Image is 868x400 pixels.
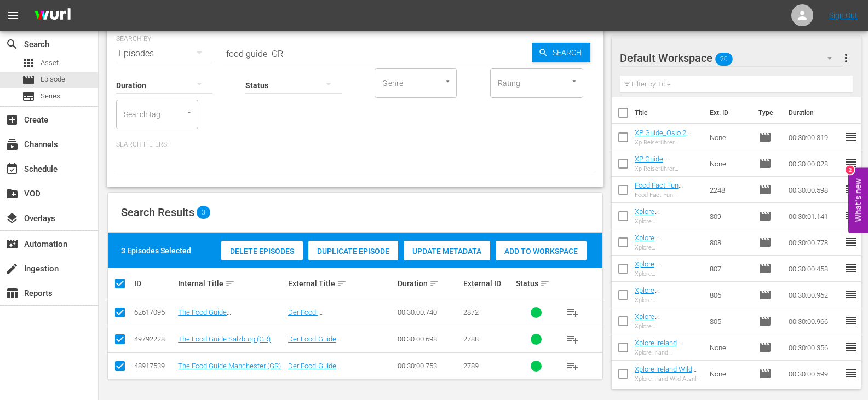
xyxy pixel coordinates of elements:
div: 00:30:00.698 [398,335,460,343]
span: Episode [758,236,772,249]
div: Xp Reiseführer [GEOGRAPHIC_DATA] 1, [GEOGRAPHIC_DATA] [635,165,702,172]
a: Xplore [GEOGRAPHIC_DATA] [GEOGRAPHIC_DATA] 1 (GR) [635,312,701,345]
div: 00:30:00.753 [398,362,460,370]
span: reorder [844,209,858,222]
span: Automation [5,237,19,251]
span: Asset [41,57,59,68]
span: Channels [5,138,19,151]
span: Add to Workspace [496,247,587,256]
div: External Title [288,277,394,290]
div: Xplore Irland [GEOGRAPHIC_DATA] [635,349,702,356]
td: 00:30:00.598 [784,177,844,203]
span: reorder [844,288,858,301]
button: Open [184,107,194,118]
button: Open [442,76,453,86]
a: Xplore [GEOGRAPHIC_DATA] Barcelona 2 (GR) [635,286,701,311]
span: 20 [715,48,733,71]
td: 00:30:00.962 [784,282,844,308]
button: playlist_add [560,299,586,326]
td: 00:30:00.966 [784,308,844,334]
span: Episode [758,262,772,275]
button: Search [532,43,590,62]
td: 00:30:00.356 [784,334,844,361]
span: Reports [5,287,19,300]
td: 805 [705,308,754,334]
th: Type [752,97,782,128]
td: 00:30:00.778 [784,229,844,256]
a: Der Food-Guide [GEOGRAPHIC_DATA] [288,335,354,351]
td: None [705,361,754,387]
td: 00:30:00.599 [784,361,844,387]
div: Xplore [GEOGRAPHIC_DATA] [GEOGRAPHIC_DATA] 2 [635,218,702,225]
span: playlist_add [566,360,579,373]
div: 62617095 [134,308,175,316]
div: 49792228 [134,335,175,343]
span: sort [429,279,439,288]
td: 809 [705,203,754,229]
span: Delete Episodes [221,247,303,256]
span: Schedule [5,163,19,176]
a: The Food Guide [GEOGRAPHIC_DATA], [GEOGRAPHIC_DATA] (GR) [178,308,260,333]
a: Der Food-Guide [GEOGRAPHIC_DATA] [288,362,354,378]
button: Open Feedback Widget [848,167,868,233]
td: None [705,124,754,150]
span: Duplicate Episode [308,247,398,256]
div: Duration [398,277,460,290]
span: 3 [197,206,210,219]
span: Create [5,113,19,126]
span: 2788 [463,335,479,343]
span: Episode [758,157,772,170]
div: Internal Title [178,277,284,290]
span: 2872 [463,308,479,316]
span: reorder [844,314,858,327]
div: Xplore Irland Wild Atanlic Way [635,375,702,382]
td: 00:30:00.319 [784,124,844,150]
td: None [705,334,754,361]
span: Series [41,91,60,102]
a: Xplore [GEOGRAPHIC_DATA] [GEOGRAPHIC_DATA] (GR) [635,260,701,293]
td: None [705,150,754,177]
div: 2 [846,165,854,174]
a: Xplore Ireland Wild Atanlic Way (GR) [635,365,697,381]
span: sort [337,279,347,288]
span: reorder [844,262,858,275]
div: Xplore [GEOGRAPHIC_DATA] [GEOGRAPHIC_DATA] 2 [635,297,702,304]
div: Default Workspace [620,43,843,73]
a: Food Fact Fun [GEOGRAPHIC_DATA], [GEOGRAPHIC_DATA] (GR) [635,181,701,222]
span: Episode [758,315,772,328]
th: Duration [782,97,848,128]
th: Ext. ID [703,97,751,128]
td: 2248 [705,177,754,203]
span: Episode [758,210,772,223]
th: Title [635,97,704,128]
button: playlist_add [560,326,586,352]
button: Update Metadata [404,241,490,260]
span: Overlays [5,212,19,225]
div: 48917539 [134,362,175,370]
a: Der Food-Guide [GEOGRAPHIC_DATA], [GEOGRAPHIC_DATA] [288,308,376,333]
span: Episode [758,367,772,380]
a: The Food Guide Manchester (GR) [178,362,281,370]
button: Duplicate Episode [308,241,398,260]
div: Xplore [GEOGRAPHIC_DATA] [GEOGRAPHIC_DATA] 1 [635,323,702,330]
span: Asset [22,56,35,69]
span: VOD [5,187,19,200]
span: reorder [844,156,858,170]
td: 00:30:00.028 [784,150,844,177]
div: ID [134,279,175,288]
span: reorder [844,235,858,248]
span: more_vert [840,51,853,65]
div: Xplore [GEOGRAPHIC_DATA] [GEOGRAPHIC_DATA] 1 [635,244,702,251]
span: reorder [844,183,858,196]
span: Episode [758,183,772,196]
td: 808 [705,229,754,256]
span: playlist_add [566,333,579,346]
a: Xplore [GEOGRAPHIC_DATA] Valencia 1 (GR) [635,234,701,258]
button: playlist_add [560,353,586,379]
button: Add to Workspace [496,241,587,260]
div: External ID [463,279,513,288]
span: Update Metadata [404,247,490,256]
td: 807 [705,256,754,282]
div: Episodes [116,38,212,69]
span: reorder [844,367,858,380]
